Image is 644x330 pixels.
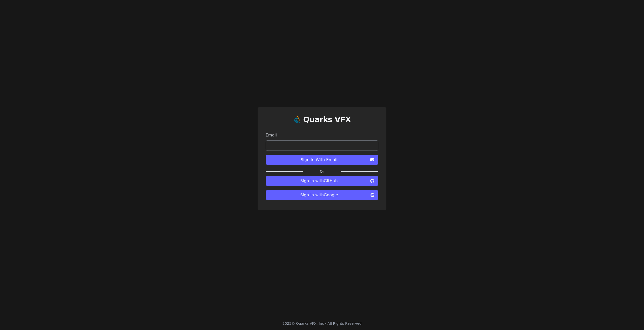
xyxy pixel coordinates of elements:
a: Quarks VFX [303,115,351,128]
button: Sign In With Email [266,155,378,165]
div: 2025 © Quarks VFX, Inc - All Rights Reserved [283,321,362,326]
button: Sign in withGoogle [266,190,378,200]
label: Email [266,132,378,138]
button: Sign in withGitHub [266,176,378,186]
span: Sign in with GitHub [270,178,368,184]
span: Sign In With Email [270,157,368,163]
label: Or [303,169,341,174]
h1: Quarks VFX [303,115,351,124]
span: Sign in with Google [270,192,369,198]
